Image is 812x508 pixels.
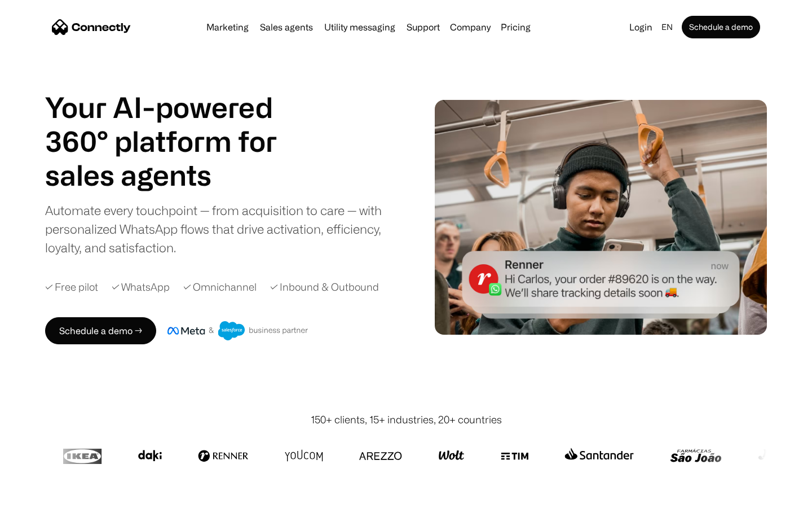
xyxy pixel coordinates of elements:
[320,23,400,32] a: Utility messaging
[255,23,317,32] a: Sales agents
[45,158,304,192] h1: sales agents
[661,19,673,35] div: en
[202,23,253,32] a: Marketing
[402,23,444,32] a: Support
[450,19,491,35] div: Company
[45,317,156,344] a: Schedule a demo →
[183,279,257,295] div: ✓ Omnichannel
[45,201,400,257] div: Automate every touchpoint — from acquisition to care — with personalized WhatsApp flows that driv...
[45,90,304,158] h1: Your AI-powered 360° platform for
[682,16,760,38] a: Schedule a demo
[45,279,98,295] div: ✓ Free pilot
[625,19,657,35] a: Login
[311,412,502,427] div: 150+ clients, 15+ industries, 20+ countries
[496,23,535,32] a: Pricing
[270,279,379,295] div: ✓ Inbound & Outbound
[112,279,170,295] div: ✓ WhatsApp
[167,321,308,340] img: Meta and Salesforce business partner badge.
[23,488,68,504] ul: Language list
[11,487,68,504] aside: Language selected: English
